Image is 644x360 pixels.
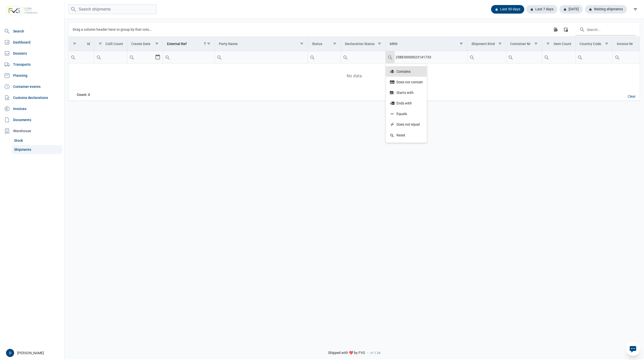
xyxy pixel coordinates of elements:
[345,42,375,46] div: Declaration Status
[68,5,156,14] input: Search shipments
[624,92,640,101] div: Clear
[341,51,385,63] input: Filter cell
[207,42,211,46] span: Show filter options for column 'External Ref'
[308,51,317,63] div: Search box
[542,37,575,51] td: Column Item Count
[386,119,427,130] div: Search box
[163,37,215,51] td: Column External Ref
[386,130,427,141] div: Search box
[308,51,341,63] td: Filter cell
[467,51,476,63] div: Search box
[69,73,640,79] span: No data
[386,109,427,119] div: Search box
[506,51,515,63] div: Search box
[575,37,613,51] td: Column Country Code
[12,136,62,145] a: Stock
[2,59,62,69] a: Transports
[2,37,62,47] a: Dashboard
[105,42,123,46] div: Colli Count
[6,349,61,357] div: [PERSON_NAME]
[69,22,640,101] div: Data grid with 0 rows and 18 columns
[341,37,386,51] td: Column Declaration Status
[510,42,531,46] div: Container Nr
[73,42,76,46] span: Show filter options for column 'Id'
[328,351,365,355] span: Shipped with ❤️ by FVG
[94,51,103,63] div: Search box
[2,26,62,36] a: Search
[127,51,136,63] div: Search box
[542,51,575,63] td: Filter cell
[131,42,150,46] div: Create Date
[12,145,62,154] a: Shipments
[163,51,172,63] div: Search box
[467,51,506,63] input: Filter cell
[308,37,341,51] td: Column Status
[498,42,502,46] span: Show filter options for column 'Shipment Kind'
[215,51,224,63] div: Search box
[312,42,322,46] div: Status
[87,42,90,46] div: Id
[2,82,62,92] a: Container events
[386,37,467,51] td: Column MRN
[370,351,380,355] span: v1.1.34
[386,87,427,98] div: Search box
[333,42,337,46] span: Show filter options for column 'Status'
[155,51,161,63] div: Select
[386,98,427,109] div: Search box
[471,42,495,46] div: Shipment Kind
[127,51,155,63] input: Filter cell
[506,51,542,63] input: Filter cell
[73,25,153,33] div: Drag a column header here to group by that column
[534,42,538,46] span: Show filter options for column 'Container Nr'
[585,5,627,14] div: Waiting shipments
[459,42,463,46] span: Show filter options for column 'MRN'
[2,115,62,125] a: Documents
[467,37,506,51] td: Column Shipment Kind
[575,23,636,35] input: Search in the data grid
[98,42,102,46] span: Show filter options for column 'Colli Count'
[386,51,467,63] input: Filter cell
[378,42,381,46] span: Show filter options for column 'Declaration Status'
[69,51,78,63] div: Search box
[69,37,94,51] td: Column Id
[491,5,524,14] div: Last 30 days
[163,51,214,63] input: Filter cell
[575,51,613,63] td: Filter cell
[561,25,570,34] div: Column Chooser
[6,349,14,357] div: D
[167,42,187,46] div: External Ref
[155,42,159,46] span: Show filter options for column 'Create Date'
[341,51,350,63] div: Search box
[300,42,304,46] span: Show filter options for column 'Party Name'
[631,5,640,14] div: filter
[386,77,427,87] div: Search box
[542,51,551,63] div: Search box
[605,42,609,46] span: Show filter options for column 'Country Code'
[386,66,427,77] div: Search box
[2,48,62,58] a: Dossiers
[559,5,583,14] div: [DATE]
[580,42,601,46] div: Country Code
[551,25,560,34] div: Export all data to Excel
[396,133,405,137] span: Reset
[73,92,90,97] div: Id Count: 0
[390,42,397,46] div: MRN
[73,22,636,37] div: Data grid toolbar
[396,112,407,116] span: Equals
[526,5,557,14] div: Last 7 days
[617,42,633,46] div: Invoice Nr
[215,51,308,63] input: Filter cell
[546,42,550,46] span: Show filter options for column 'Item Count'
[396,122,420,127] span: Does not equal
[341,51,386,63] td: Filter cell
[2,93,62,103] a: Customs declarations
[396,101,412,105] span: Ends with
[69,51,94,63] input: Filter cell
[367,351,368,355] span: -
[506,37,542,51] td: Column Container Nr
